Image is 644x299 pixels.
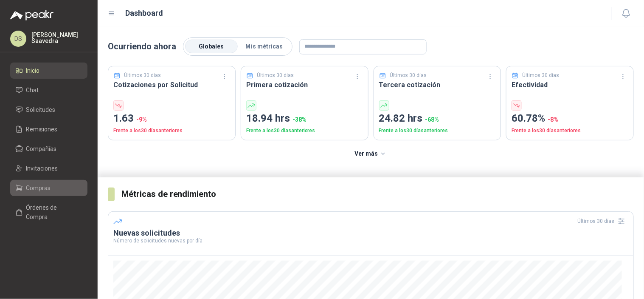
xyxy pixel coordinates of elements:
[512,127,628,135] p: Frente a los 30 días anteriores
[26,85,39,95] span: Chat
[26,164,58,173] span: Invitaciones
[26,144,57,154] span: Compañías
[113,80,230,90] h3: Cotizaciones por Solicitud
[10,31,26,47] div: DS
[126,7,163,19] h1: Dashboard
[26,183,51,193] span: Compras
[113,238,628,243] p: Número de solicitudes nuevas por día
[379,111,496,127] p: 24.82 hrs
[26,125,58,134] span: Remisiones
[113,111,230,127] p: 1.63
[246,111,363,127] p: 18.94 hrs
[246,80,363,90] h3: Primera cotización
[257,71,294,80] p: Últimos 30 días
[113,127,230,135] p: Frente a los 30 días anteriores
[136,116,147,123] span: -9 %
[246,127,363,135] p: Frente a los 30 días anteriores
[113,228,628,238] h3: Nuevas solicitudes
[26,66,40,75] span: Inicio
[26,105,56,114] span: Solicitudes
[350,145,392,162] button: Ver más
[108,40,176,53] p: Ocurriendo ahora
[523,71,560,80] p: Últimos 30 días
[10,10,53,20] img: Logo peakr
[578,214,628,228] div: Últimos 30 días
[379,127,496,135] p: Frente a los 30 días anteriores
[10,180,87,196] a: Compras
[31,32,87,44] p: [PERSON_NAME] Saavedra
[10,121,87,137] a: Remisiones
[292,116,307,123] span: -38 %
[512,111,628,127] p: 60.78%
[425,116,439,123] span: -68 %
[10,160,87,177] a: Invitaciones
[10,199,87,225] a: Órdenes de Compra
[121,188,634,201] h3: Métricas de rendimiento
[10,102,87,118] a: Solicitudes
[548,116,558,123] span: -8 %
[199,43,224,50] span: Globales
[390,71,427,80] p: Últimos 30 días
[379,80,496,90] h3: Tercera cotización
[512,80,628,90] h3: Efectividad
[26,203,79,222] span: Órdenes de Compra
[10,63,87,79] a: Inicio
[10,82,87,98] a: Chat
[124,71,161,80] p: Últimos 30 días
[10,141,87,157] a: Compañías
[245,43,283,50] span: Mis métricas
